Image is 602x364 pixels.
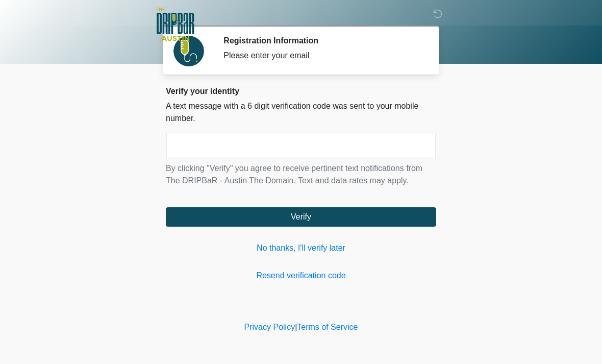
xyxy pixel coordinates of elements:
a: Resend verification code [166,270,436,282]
a: Privacy Policy [244,323,295,331]
img: Agent Avatar [173,36,204,66]
p: A text message with a 6 digit verification code was sent to your mobile number. [166,100,436,125]
p: By clicking "Verify" you agree to receive pertinent text notifications from The DRIPBaR - Austin ... [166,162,436,187]
button: Verify [166,207,436,227]
div: Please enter your email [223,50,421,62]
a: Terms of Service [297,323,358,331]
a: | [295,323,297,331]
h2: Verify your identity [166,86,436,96]
img: The DRIPBaR - Austin The Domain Logo [156,8,194,41]
a: No thanks, I'll verify later [166,242,436,254]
